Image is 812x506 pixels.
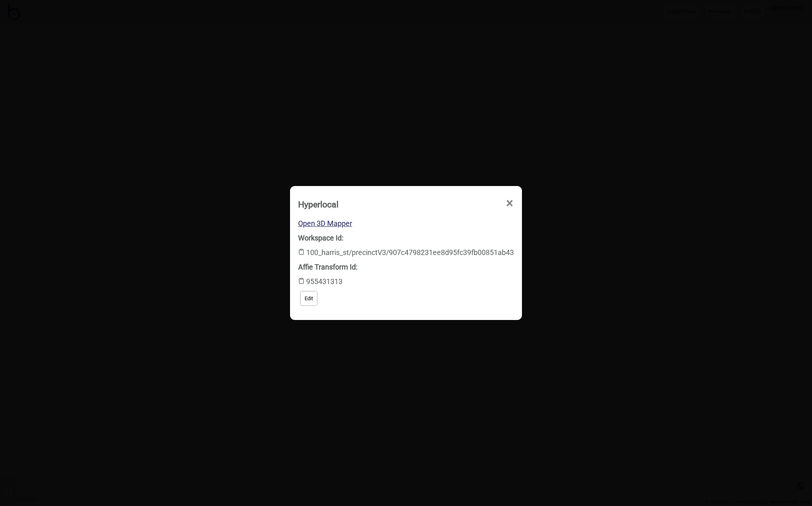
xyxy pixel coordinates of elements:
a: Open 3D Mapper [298,219,352,228]
div: 100_harris_st/precinctV3/907c4798231ee8d95fc39fb00851ab43 [298,231,514,260]
button: Edit [300,291,317,306]
strong: Workspace Id: [298,234,343,242]
div: 955431313 [298,260,514,289]
span: × [505,190,514,217]
strong: Affie Transform Id: [298,263,357,271]
div: Hyperlocal [298,196,338,213]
